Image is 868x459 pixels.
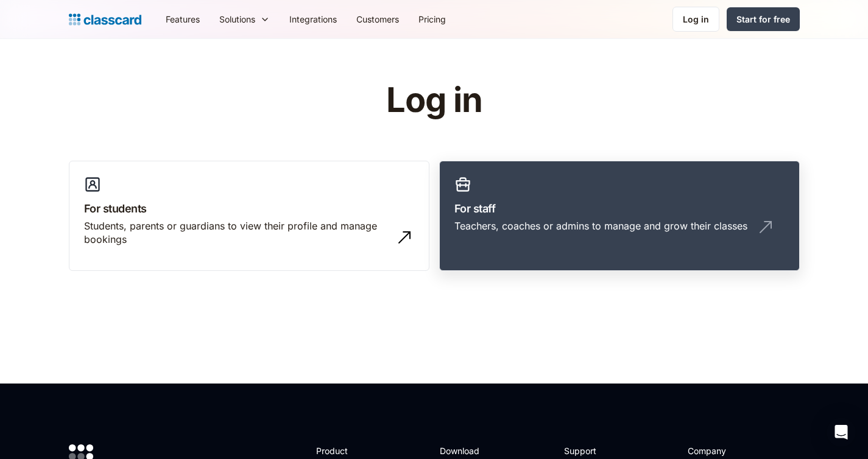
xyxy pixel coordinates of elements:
a: Customers [347,5,409,33]
a: home [69,11,141,28]
h2: Company [688,444,769,457]
h3: For students [84,200,414,217]
div: Log in [683,13,709,26]
a: Pricing [409,5,456,33]
div: Start for free [736,13,790,26]
div: Students, parents or guardians to view their profile and manage bookings [84,219,390,247]
a: Start for free [727,7,800,31]
div: Teachers, coaches or admins to manage and grow their classes [454,219,747,233]
h2: Support [564,444,613,457]
h2: Product [316,444,381,457]
a: For studentsStudents, parents or guardians to view their profile and manage bookings [69,161,429,272]
div: Solutions [210,5,280,33]
a: Integrations [280,5,347,33]
h2: Download [440,444,490,457]
a: For staffTeachers, coaches or admins to manage and grow their classes [439,161,800,272]
a: Log in [672,7,719,32]
h1: Log in [241,82,627,119]
div: Solutions [219,13,255,26]
div: Open Intercom Messenger [827,418,856,447]
a: Features [156,5,210,33]
h3: For staff [454,200,785,217]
